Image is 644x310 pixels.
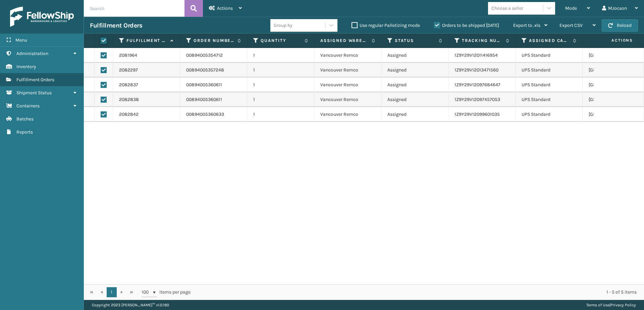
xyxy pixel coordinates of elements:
div: Choose a seller [491,5,523,12]
span: Menu [15,37,27,43]
td: Assigned [381,92,448,107]
button: Reload [602,19,638,32]
label: Use regular Palletizing mode [352,22,420,28]
h3: Fulfillment Orders [90,21,142,30]
span: 100 [142,289,152,296]
td: Vancouver Remco [314,48,381,63]
td: 1 [247,48,314,63]
div: Group by [274,22,292,29]
td: 1 [247,77,314,92]
a: Privacy Policy [610,303,636,307]
td: UPS Standard [516,92,583,107]
div: | [586,300,636,310]
td: 1 [247,107,314,122]
span: Mode [565,5,577,11]
td: 00894005360611 [180,77,247,92]
td: 00894005357248 [180,63,247,77]
a: 1Z9Y29V12013471560 [454,67,498,73]
a: 1 [107,287,117,297]
a: 2081964 [119,52,137,59]
span: Inventory [16,64,36,69]
td: Assigned [381,48,448,63]
a: 1Z9Y29V12097684647 [454,82,500,88]
span: Reports [16,129,33,135]
img: logo [10,7,74,27]
td: 1 [247,63,314,77]
p: Copyright 2023 [PERSON_NAME]™ v 1.0.190 [92,300,169,310]
td: 1 [247,92,314,107]
span: Export CSV [559,22,583,28]
td: 00894005360611 [180,92,247,107]
span: Fulfillment Orders [16,77,54,83]
span: Actions [590,35,637,46]
label: Orders to be shipped [DATE] [434,22,499,28]
label: Status [395,38,435,44]
td: Vancouver Remco [314,77,381,92]
a: 2082297 [119,67,138,73]
td: UPS Standard [516,48,583,63]
a: 2082837 [119,82,138,88]
span: items per page [142,287,191,297]
td: 00894005354712 [180,48,247,63]
td: Assigned [381,77,448,92]
td: Vancouver Remco [314,63,381,77]
label: Fulfillment Order Id [126,38,167,44]
label: Order Number [194,38,234,44]
td: Assigned [381,107,448,122]
span: Actions [217,5,233,11]
label: Quantity [261,38,301,44]
a: 1Z9Y29V12097457053 [454,97,500,102]
a: 1Z9Y29V12011416954 [454,52,498,58]
label: Assigned Carrier Service [529,38,570,44]
td: Assigned [381,63,448,77]
a: Terms of Use [586,303,609,307]
span: Containers [16,103,40,109]
span: Shipment Status [16,90,52,96]
td: UPS Standard [516,77,583,92]
td: UPS Standard [516,107,583,122]
a: 2082838 [119,96,139,103]
span: Administration [16,51,48,56]
div: 1 - 5 of 5 items [200,289,637,296]
td: Vancouver Remco [314,92,381,107]
a: 1Z9Y29V12099601035 [454,111,500,117]
span: Export to .xls [513,22,540,28]
label: Assigned Warehouse [320,38,368,44]
span: Batches [16,116,34,122]
label: Tracking Number [462,38,502,44]
td: UPS Standard [516,63,583,77]
td: Vancouver Remco [314,107,381,122]
a: 2082842 [119,111,139,118]
td: 00894005360633 [180,107,247,122]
